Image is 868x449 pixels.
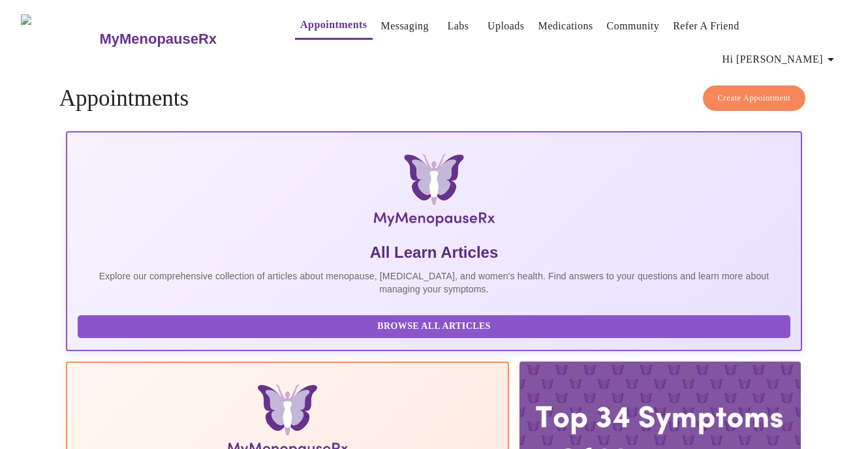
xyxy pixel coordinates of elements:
[295,12,372,40] button: Appointments
[488,17,525,35] a: Uploads
[673,17,739,35] a: Refer a Friend
[78,242,791,263] h5: All Learn Articles
[78,315,791,338] button: Browse All Articles
[381,17,429,35] a: Messaging
[437,13,479,39] button: Labs
[91,318,778,335] span: Browse All Articles
[717,46,844,72] button: Hi [PERSON_NAME]
[668,13,745,39] button: Refer a Friend
[99,31,217,48] h3: MyMenopauseRx
[703,85,806,111] button: Create Appointment
[188,153,680,232] img: MyMenopauseRx Logo
[21,14,98,63] img: MyMenopauseRx Logo
[376,13,434,39] button: Messaging
[300,16,367,34] a: Appointments
[447,17,469,35] a: Labs
[722,50,839,69] span: Hi [PERSON_NAME]
[602,13,665,39] button: Community
[59,85,809,112] h4: Appointments
[607,17,660,35] a: Community
[78,270,791,296] p: Explore our comprehensive collection of articles about menopause, [MEDICAL_DATA], and women's hea...
[718,91,791,106] span: Create Appointment
[98,16,269,62] a: MyMenopauseRx
[78,320,794,331] a: Browse All Articles
[482,13,530,39] button: Uploads
[538,17,593,35] a: Medications
[533,13,598,39] button: Medications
